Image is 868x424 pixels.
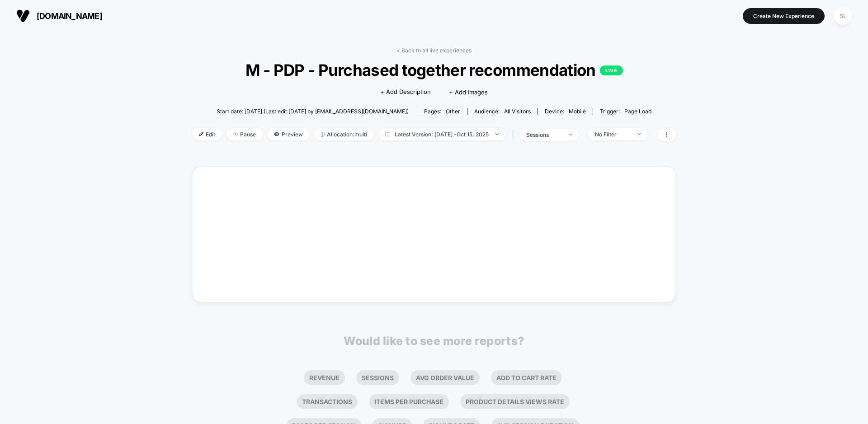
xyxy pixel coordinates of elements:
[624,108,651,115] span: Page Load
[314,128,374,140] span: Allocation: multi
[16,9,30,23] img: Visually logo
[526,131,562,138] div: sessions
[217,61,652,79] span: M - PDP - Purchased together recommendation
[380,88,431,97] span: + Add Description
[226,128,263,140] span: Pause
[233,132,238,136] img: end
[396,47,472,54] a: < Back to all live experiences
[600,108,651,115] div: Trigger:
[199,132,203,136] img: edit
[369,394,449,409] li: Items Per Purchase
[267,128,310,140] span: Preview
[600,65,623,75] p: LIVE
[297,394,358,409] li: Transactions
[743,8,825,24] button: Create New Experience
[37,11,102,21] span: [DOMAIN_NAME]
[460,394,570,409] li: Product Details Views Rate
[495,133,499,135] img: end
[304,370,345,385] li: Revenue
[192,128,222,140] span: Edit
[569,108,586,115] span: mobile
[449,89,488,96] span: + Add Images
[595,131,631,138] div: No Filter
[385,132,390,136] img: calendar
[217,108,409,115] span: Start date: [DATE] (Last edit [DATE] by [EMAIL_ADDRESS][DOMAIN_NAME])
[638,133,641,135] img: end
[410,370,480,385] li: Avg Order Value
[344,334,524,348] p: Would like to see more reports?
[474,108,531,115] div: Audience:
[504,108,531,115] span: All Visitors
[569,134,572,135] img: end
[510,128,519,141] span: |
[831,7,854,25] button: SL
[356,370,399,385] li: Sessions
[834,7,852,25] div: SL
[14,9,105,23] button: [DOMAIN_NAME]
[321,132,325,137] img: rebalance
[378,128,505,140] span: Latest Version: [DATE] - Oct 15, 2025
[491,370,562,385] li: Add To Cart Rate
[538,108,593,115] span: Device:
[424,108,460,115] div: Pages:
[446,108,460,115] span: other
